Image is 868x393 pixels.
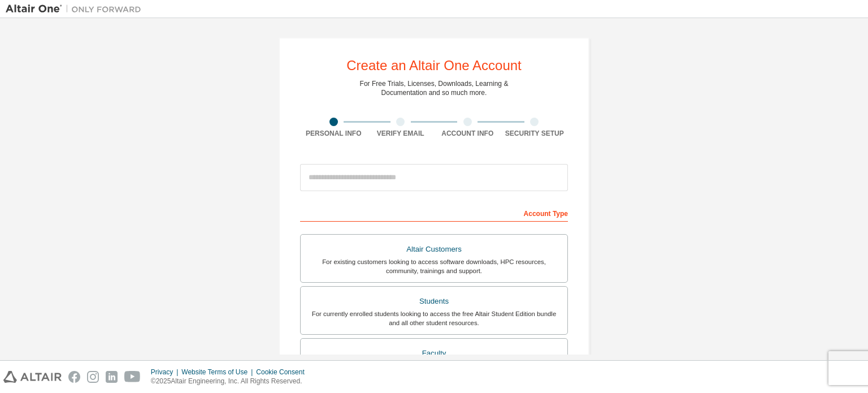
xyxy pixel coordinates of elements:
p: © 2025 Altair Engineering, Inc. All Rights Reserved. [151,377,311,386]
div: Faculty [307,346,561,361]
div: Verify Email [367,129,435,138]
div: Personal Info [300,129,367,138]
img: Altair One [6,3,147,15]
div: Account Info [434,129,501,138]
div: Create an Altair One Account [346,59,522,72]
div: Privacy [151,368,181,377]
div: Account Type [300,204,568,222]
img: linkedin.svg [106,371,118,383]
div: Security Setup [501,129,568,138]
div: For existing customers looking to access software downloads, HPC resources, community, trainings ... [307,257,561,275]
img: youtube.svg [124,371,141,383]
div: Cookie Consent [256,368,311,377]
div: Website Terms of Use [181,368,256,377]
div: Students [307,293,561,309]
img: altair_logo.svg [3,371,62,383]
div: Altair Customers [307,241,561,257]
div: For Free Trials, Licenses, Downloads, Learning & Documentation and so much more. [360,79,509,97]
div: For currently enrolled students looking to access the free Altair Student Edition bundle and all ... [307,309,561,327]
img: instagram.svg [87,371,99,383]
img: facebook.svg [68,371,80,383]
